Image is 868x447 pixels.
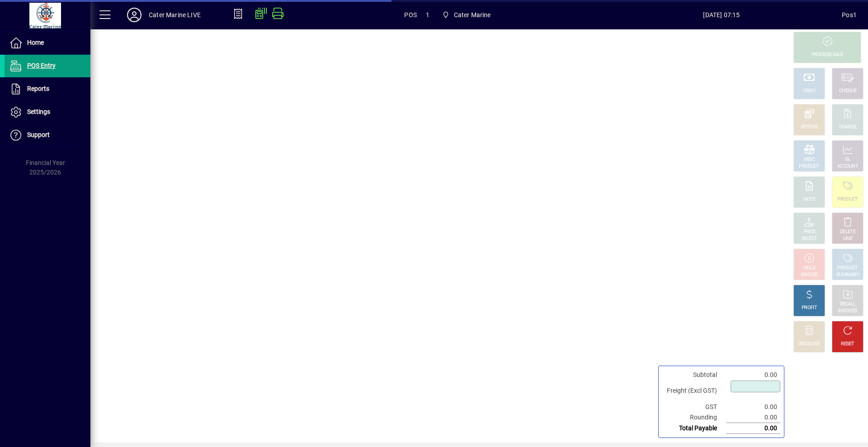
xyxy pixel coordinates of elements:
div: SUMMARY [836,272,859,278]
div: CASH [803,88,815,94]
td: Subtotal [662,370,726,380]
td: Freight (Excl GST) [662,380,726,402]
div: HOLD [803,265,815,272]
div: PRODUCT [837,265,858,272]
div: DISCOUNT [798,341,820,348]
span: Cater Marine [454,8,491,22]
span: POS Entry [27,62,56,69]
span: Home [27,39,44,46]
div: EFTPOS [801,124,818,131]
td: Total Payable [662,423,726,434]
div: PROFIT [802,305,817,311]
a: Support [5,124,90,146]
td: 0.00 [726,412,780,423]
div: MISC [804,156,815,163]
span: 1 [426,8,429,22]
div: SELECT [802,235,817,242]
div: PRICE [803,229,816,235]
div: DELETE [840,229,855,235]
div: INVOICE [801,272,817,278]
a: Home [5,32,90,54]
div: PRODUCT [799,163,819,170]
td: 0.00 [726,402,780,412]
div: CHEQUE [839,88,856,94]
span: [DATE] 07:15 [601,8,842,22]
div: CHARGE [839,124,857,131]
td: 0.00 [726,370,780,380]
div: PRODUCT [837,196,858,203]
div: PROCESS SALE [811,52,843,58]
td: GST [662,402,726,412]
div: LINE [843,235,852,242]
span: POS [404,8,417,22]
div: NOTE [803,196,815,203]
div: RESET [841,341,854,348]
div: RECALL [840,301,856,308]
td: 0.00 [726,423,780,434]
button: Profile [120,7,149,23]
span: Settings [27,108,50,115]
span: Support [27,131,50,138]
a: Settings [5,101,90,123]
div: Pos1 [842,8,857,22]
div: GL [845,156,851,163]
span: Reports [27,85,49,92]
div: ACCOUNT [837,163,858,170]
div: Cater Marine LIVE [149,8,201,22]
span: Cater Marine [439,7,495,23]
td: Rounding [662,412,726,423]
div: INVOICES [838,308,857,315]
a: Reports [5,78,90,100]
